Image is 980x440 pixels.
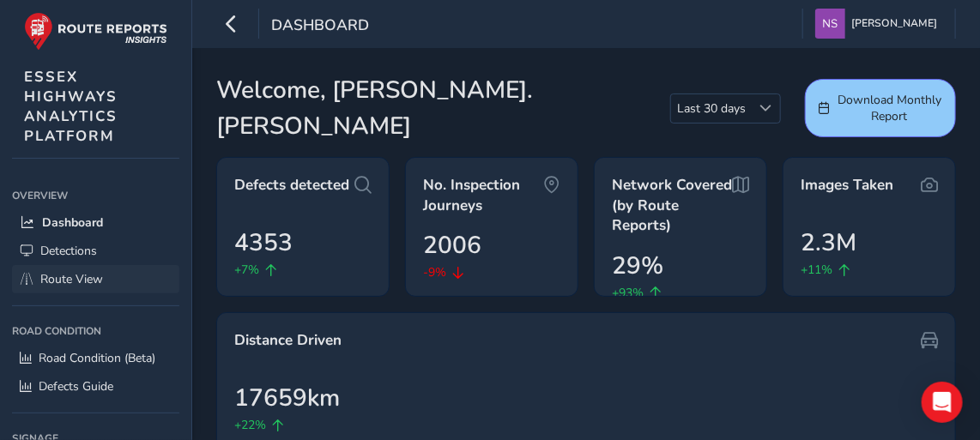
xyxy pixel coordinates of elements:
[216,72,670,144] span: Welcome, [PERSON_NAME].[PERSON_NAME]
[24,67,118,146] span: ESSEX HIGHWAYS ANALYTICS PLATFORM
[234,261,259,279] span: +7%
[39,378,113,395] span: Defects Guide
[12,372,179,401] a: Defects Guide
[12,208,179,237] a: Dashboard
[851,9,937,39] span: [PERSON_NAME]
[836,92,943,124] span: Download Monthly Report
[671,94,752,123] span: Last 30 days
[612,248,663,284] span: 29%
[42,214,103,231] span: Dashboard
[815,9,845,39] img: diamond-layout
[24,12,167,51] img: rr logo
[612,175,732,236] span: Network Covered (by Route Reports)
[234,225,293,261] span: 4353
[234,330,342,351] span: Distance Driven
[805,79,956,137] button: Download Monthly Report
[12,265,179,293] a: Route View
[423,175,543,215] span: No. Inspection Journeys
[234,380,340,416] span: 17659km
[801,261,832,279] span: +11%
[12,344,179,372] a: Road Condition (Beta)
[815,9,943,39] button: [PERSON_NAME]
[423,227,481,263] span: 2006
[922,382,963,423] div: Open Intercom Messenger
[12,183,179,208] div: Overview
[271,15,369,39] span: Dashboard
[801,175,893,196] span: Images Taken
[12,318,179,344] div: Road Condition
[12,237,179,265] a: Detections
[612,284,644,302] span: +93%
[234,175,349,196] span: Defects detected
[40,243,97,259] span: Detections
[423,263,446,281] span: -9%
[40,271,103,287] span: Route View
[234,416,266,434] span: +22%
[801,225,856,261] span: 2.3M
[39,350,155,366] span: Road Condition (Beta)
